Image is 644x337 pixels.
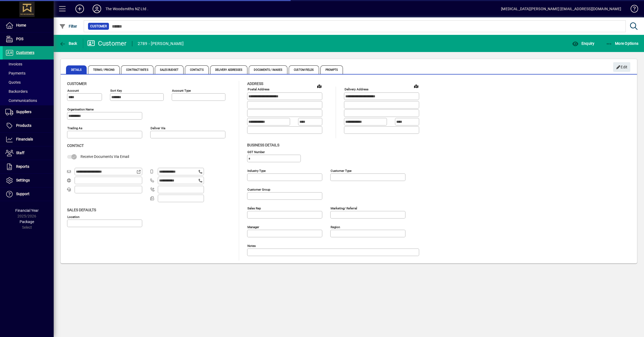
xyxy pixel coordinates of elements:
span: Delivery Addresses [210,65,248,74]
span: More Options [606,41,639,46]
span: Contract Rates [121,65,153,74]
mat-label: Trading as [67,126,82,130]
a: Invoices [3,60,54,69]
mat-label: Organisation name [67,108,94,111]
mat-label: Region [331,225,340,229]
a: Quotes [3,78,54,87]
span: POS [16,37,23,41]
a: Home [3,19,54,32]
span: Reports [16,164,29,169]
a: Products [3,119,54,132]
a: Settings [3,174,54,187]
a: View on map [412,82,420,90]
span: Customer [67,82,87,86]
button: More Options [605,39,640,48]
span: Documents / Images [249,65,287,74]
span: Products [16,123,31,128]
span: Communications [5,98,37,103]
mat-label: Deliver via [151,126,165,130]
span: Sales Budget [155,65,184,74]
span: Enquiry [572,41,594,46]
a: POS [3,32,54,46]
mat-label: Industry type [247,169,266,172]
div: The Woodsmiths NZ Ltd . [105,5,148,13]
mat-label: Customer group [247,187,270,191]
span: Settings [16,178,30,182]
span: Contact [67,143,84,148]
span: Financial Year [15,208,39,213]
div: 2789 - [PERSON_NAME] [138,39,184,48]
span: Contacts [185,65,209,74]
span: Details [66,65,87,74]
app-page-header-button: Back [54,39,83,48]
mat-label: Manager [247,225,259,229]
mat-label: Sort key [110,89,122,92]
button: Back [58,39,79,48]
div: [MEDICAL_DATA][PERSON_NAME] [EMAIL_ADDRESS][DOMAIN_NAME] [501,5,621,13]
span: Package [20,220,34,224]
mat-label: Account Type [172,89,191,92]
a: Backorders [3,87,54,96]
a: Financials [3,133,54,146]
span: Sales defaults [67,208,96,212]
button: Add [71,4,88,14]
span: Back [59,41,77,46]
span: Payments [5,71,25,75]
mat-label: Account [67,89,79,92]
a: Knowledge Base [627,1,637,18]
div: Customer [87,39,127,48]
span: Invoices [5,62,22,66]
a: Communications [3,96,54,105]
button: Profile [88,4,105,14]
span: Customers [16,50,34,55]
span: Receive Documents Via Email [80,154,129,159]
span: Support [16,192,30,196]
mat-label: Sales rep [247,206,261,210]
a: Staff [3,146,54,160]
span: Customer [90,24,107,29]
a: Payments [3,69,54,78]
mat-label: Customer type [331,169,352,172]
mat-label: Location [67,215,79,219]
a: Reports [3,160,54,173]
mat-label: GST Number [247,150,265,154]
span: Suppliers [16,110,31,114]
span: Terms / Pricing [88,65,120,74]
span: Financials [16,137,33,141]
a: Suppliers [3,105,54,119]
mat-label: Notes [247,244,256,247]
span: Edit [616,63,628,72]
span: Quotes [5,80,21,84]
span: Custom Fields [289,65,319,74]
a: View on map [315,82,324,90]
button: Filter [58,21,79,31]
span: Business details [247,143,279,147]
span: Prompts [320,65,343,74]
span: Filter [59,24,77,28]
button: Edit [613,62,630,72]
span: Backorders [5,89,28,94]
a: Support [3,187,54,201]
span: Home [16,23,26,27]
button: Enquiry [571,39,596,48]
span: Address [247,82,263,86]
span: Staff [16,151,24,155]
mat-label: Marketing/ Referral [331,206,357,210]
